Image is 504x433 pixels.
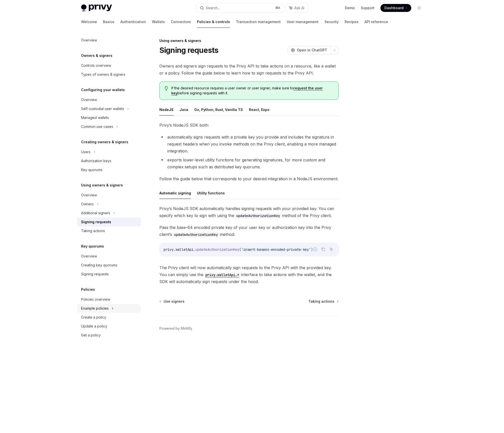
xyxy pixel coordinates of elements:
[81,296,110,302] div: Policies overview
[380,4,411,12] a: Dashboard
[361,5,374,10] a: Support
[241,247,311,252] span: 'insert-base64-encoded-private-key'
[312,246,319,253] button: Report incorrect code
[81,115,109,121] div: Managed wallets
[81,167,102,173] div: Key quorums
[160,299,184,304] a: Use signers
[81,97,97,103] div: Overview
[81,63,111,69] div: Controls overview
[197,187,225,199] button: Utility functions
[81,243,104,249] h5: Key quorums
[159,104,174,115] button: NodeJS
[81,37,97,43] div: Overview
[345,16,359,28] a: Recipes
[308,299,334,304] span: Taking actions
[275,6,280,10] span: ⌘ K
[77,113,141,122] a: Managed wallets
[159,205,339,219] span: Privy’s NodeJS SDK automatically handles signing requests with your provided key. You can specify...
[415,4,423,12] button: Toggle dark mode
[81,16,97,28] a: Welcome
[196,3,283,12] button: Search...⌘K
[159,63,339,76] span: Owners and signers sign requests to the Privy API to take actions on a resource, like a wallet or...
[81,53,112,59] h5: Owners & signers
[159,187,191,199] button: Automatic signing
[77,191,141,200] a: Overview
[286,3,308,12] button: Ask AI
[77,270,141,279] a: Signing requests
[193,247,195,252] span: .
[197,16,230,28] a: Policies & controls
[176,247,193,252] span: walletApi
[81,253,97,259] div: Overview
[159,134,339,154] li: automatically signs requests with a private key you provide and includes the signature in request...
[81,72,125,77] div: Types of owners & signers
[159,46,219,55] h1: Signing requests
[239,247,241,252] span: (
[320,246,326,253] button: Copy the contents from the code block
[152,16,165,28] a: Wallets
[77,36,141,45] a: Overview
[159,122,339,129] span: Privy’s NodeJS SDK both:
[294,5,304,10] span: Ask AI
[297,48,327,53] span: Open in ChatGPT
[81,287,95,292] h5: Policies
[164,247,174,252] span: privy
[328,246,334,253] button: Ask AI
[77,156,141,165] a: Authorization keys
[77,217,141,226] a: Signing requests
[81,305,109,311] div: Example policies
[345,5,355,10] a: Demo
[308,299,338,304] a: Taking actions
[174,247,176,252] span: .
[77,331,141,340] a: Get a policy
[171,16,191,28] a: Connectors
[77,261,141,270] a: Creating key quorums
[77,295,141,304] a: Policies overview
[81,124,113,130] div: Common use cases
[206,5,220,11] div: Search...
[81,219,111,225] div: Signing requests
[195,247,239,252] span: updateAuthorizationKey
[81,271,109,277] div: Signing requests
[159,264,339,285] span: The Privy client will now automatically sign requests to the Privy API with the provided key. You...
[77,226,141,235] a: Taking actions
[311,247,313,252] span: )
[77,322,141,331] a: Update a policy
[288,46,330,54] button: Open in ChatGPT
[81,332,101,338] div: Get a policy
[194,104,243,115] button: Go, Python, Rust, Vanilla TS
[81,323,107,329] div: Update a policy
[103,16,114,28] a: Basics
[159,156,339,170] li: exports lower-level utility functions for generating signatures, for more custom and complex setu...
[287,16,319,28] a: User management
[159,224,339,238] span: Pass the base-64 encoded private key of your user key or authorization key into the Privy client’...
[159,175,339,182] span: Follow the guide below that corresponds to your desired integration in a NodeJS environment.
[81,106,124,112] div: Self-custodial user wallets
[120,16,146,28] a: Authentication
[234,213,282,218] code: updateAuthorizationKey
[384,5,404,10] span: Dashboard
[81,139,128,145] h5: Creating owners & signers
[365,16,388,28] a: API reference
[180,104,188,115] button: Java
[203,272,241,278] code: privy.walletApi.*
[81,201,94,207] div: Owners
[77,61,141,70] a: Controls overview
[81,228,105,234] div: Taking actions
[165,86,168,91] svg: Tip
[172,232,220,237] code: updateAuthorizationKey
[81,210,110,216] div: Additional signers
[77,165,141,174] a: Key quorums
[81,158,111,164] div: Authorization keys
[249,104,270,115] button: React, Expo
[324,16,339,28] a: Security
[77,313,141,322] a: Create a policy
[203,272,241,277] a: privy.walletApi.*
[81,182,123,188] h5: Using owners & signers
[77,95,141,104] a: Overview
[159,38,339,43] div: Using owners & signers
[81,87,125,93] h5: Configuring your wallets
[77,70,141,79] a: Types of owners & signers
[171,86,333,96] span: If the desired resource requires a user owner or user signer, make sure to before signing request...
[81,149,91,155] div: Users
